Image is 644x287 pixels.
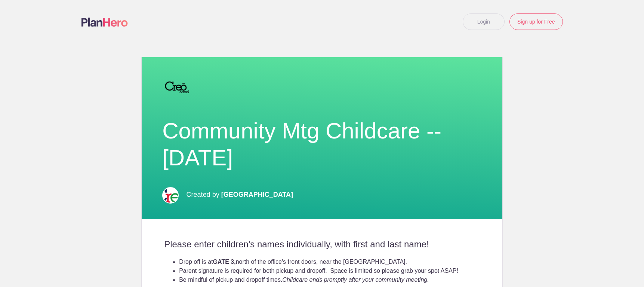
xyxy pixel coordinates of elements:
[179,266,480,275] li: Parent signature is required for both pickup and dropoff. Space is limited so please grab your sp...
[282,277,429,283] em: Childcare ends promptly after your community meeting.
[162,117,482,171] h1: Community Mtg Childcare -- [DATE]
[81,18,128,27] img: Logo main planhero
[463,13,505,30] a: Login
[509,13,563,30] a: Sign up for Free
[179,257,480,266] li: Drop off is at north of the office's front doors, near the [GEOGRAPHIC_DATA].
[187,186,293,203] p: Created by
[213,259,236,265] strong: GATE 3,
[162,187,179,204] img: Creo
[162,73,192,103] img: 2
[221,191,293,198] span: [GEOGRAPHIC_DATA]
[179,275,480,284] li: Be mindful of pickup and dropoff times.
[164,239,480,250] h2: Please enter children's names individually, with first and last name!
